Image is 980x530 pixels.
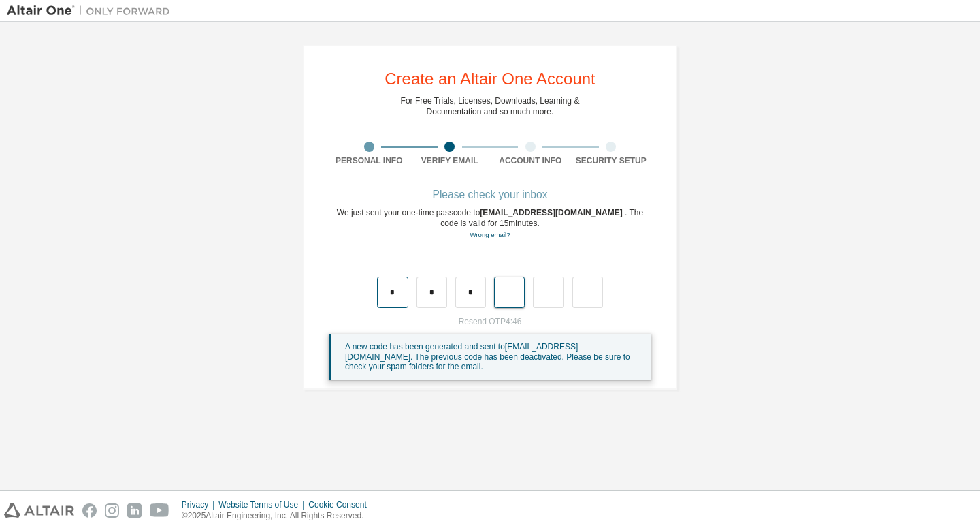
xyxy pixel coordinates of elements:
[4,503,74,518] img: altair_logo.svg
[401,95,580,117] div: For Free Trials, Licenses, Downloads, Learning & Documentation and so much more.
[308,499,374,510] div: Cookie Consent
[127,503,142,518] img: linkedin.svg
[329,207,651,240] div: We just sent your one-time passcode to . The code is valid for 15 minutes.
[329,191,651,199] div: Please check your inbox
[182,510,375,522] p: © 2025 Altair Engineering, Inc. All Rights Reserved.
[410,155,491,166] div: Verify Email
[218,499,308,510] div: Website Terms of Use
[105,503,119,518] img: instagram.svg
[82,503,97,518] img: facebook.svg
[182,499,218,510] div: Privacy
[7,4,177,18] img: Altair One
[480,208,625,217] span: [EMAIL_ADDRESS][DOMAIN_NAME]
[385,71,595,87] div: Create an Altair One Account
[345,342,630,371] span: A new code has been generated and sent to [EMAIL_ADDRESS][DOMAIN_NAME] . The previous code has be...
[470,231,510,238] a: Go back to the registration form
[571,155,652,166] div: Security Setup
[150,503,169,518] img: youtube.svg
[329,155,410,166] div: Personal Info
[490,155,571,166] div: Account Info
